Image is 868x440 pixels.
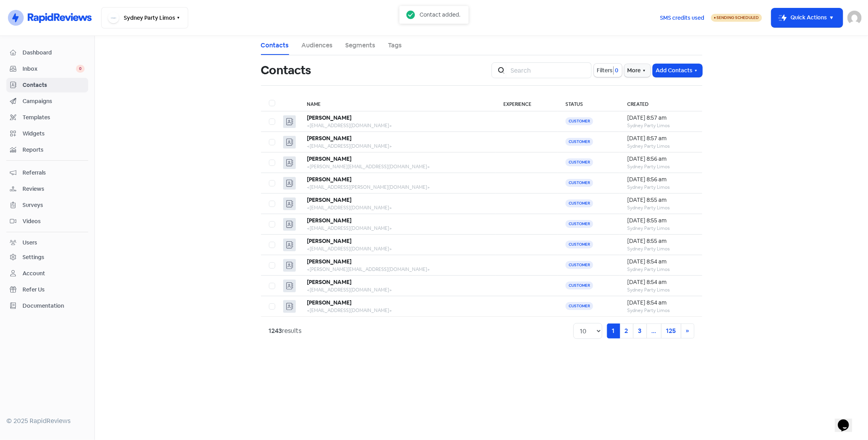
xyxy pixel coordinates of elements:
[388,41,402,50] a: Tags
[627,184,694,191] div: Sydney Party Limos
[101,7,188,28] button: Sydney Party Limos
[302,41,333,50] a: Audiences
[6,198,88,212] a: Surveys
[835,408,860,432] iframe: chat widget
[681,323,694,338] a: Next
[261,58,311,83] h1: Contacts
[627,155,694,163] div: [DATE] 8:56 am
[660,14,704,22] span: SMS credits used
[633,323,647,338] a: 3
[772,8,843,27] button: Quick Actions
[627,245,694,252] div: Sydney Party Limos
[627,143,694,150] div: Sydney Party Limos
[6,62,88,76] a: Inbox 0
[23,169,85,177] span: Referrals
[307,122,488,129] div: <[EMAIL_ADDRESS][DOMAIN_NAME]>
[686,327,689,335] span: »
[627,134,694,143] div: [DATE] 8:57 am
[307,245,488,252] div: <[EMAIL_ADDRESS][DOMAIN_NAME]>
[627,175,694,184] div: [DATE] 8:56 am
[307,204,488,211] div: <[EMAIL_ADDRESS][DOMAIN_NAME]>
[307,217,352,224] b: [PERSON_NAME]
[711,13,762,23] a: Sending Scheduled
[627,216,694,225] div: [DATE] 8:55 am
[23,302,85,310] span: Documentation
[23,239,37,247] div: Users
[6,214,88,229] a: Videos
[627,278,694,286] div: [DATE] 8:54 am
[847,11,862,25] img: User
[627,286,694,293] div: Sydney Party Limos
[565,199,593,207] span: Customer
[23,286,85,294] span: Refer Us
[627,266,694,273] div: Sydney Party Limos
[307,143,488,150] div: <[EMAIL_ADDRESS][DOMAIN_NAME]>
[624,64,651,77] button: More
[565,179,593,187] span: Customer
[627,163,694,170] div: Sydney Party Limos
[307,278,352,286] b: [PERSON_NAME]
[614,66,619,75] span: 0
[6,235,88,250] a: Users
[607,323,620,338] a: 1
[23,81,85,89] span: Contacts
[647,323,662,338] a: ...
[653,64,702,77] button: Add Contacts
[307,163,488,170] div: <[PERSON_NAME][EMAIL_ADDRESS][DOMAIN_NAME]>
[307,299,352,306] b: [PERSON_NAME]
[627,307,694,314] div: Sydney Party Limos
[6,416,88,426] div: © 2025 RapidReviews
[627,258,694,266] div: [DATE] 8:54 am
[565,302,593,310] span: Customer
[594,64,622,77] button: Filters0
[627,122,694,129] div: Sydney Party Limos
[558,95,619,111] th: Status
[307,286,488,293] div: <[EMAIL_ADDRESS][DOMAIN_NAME]>
[23,130,85,138] span: Widgets
[495,95,558,111] th: Experience
[23,185,85,193] span: Reviews
[76,65,85,73] span: 0
[307,114,352,121] b: [PERSON_NAME]
[6,45,88,60] a: Dashboard
[23,146,85,154] span: Reports
[23,217,85,226] span: Videos
[23,201,85,209] span: Surveys
[717,15,759,20] span: Sending Scheduled
[6,110,88,125] a: Templates
[565,261,593,269] span: Customer
[619,95,702,111] th: Created
[6,266,88,281] a: Account
[307,307,488,314] div: <[EMAIL_ADDRESS][DOMAIN_NAME]>
[307,176,352,183] b: [PERSON_NAME]
[23,49,85,57] span: Dashboard
[627,196,694,204] div: [DATE] 8:55 am
[307,225,488,232] div: <[EMAIL_ADDRESS][DOMAIN_NAME]>
[307,266,488,273] div: <[PERSON_NAME][EMAIL_ADDRESS][DOMAIN_NAME]>
[23,269,45,278] div: Account
[565,158,593,166] span: Customer
[23,65,76,73] span: Inbox
[307,135,352,142] b: [PERSON_NAME]
[269,326,302,336] div: results
[269,327,282,335] strong: 1243
[620,323,634,338] a: 2
[307,196,352,203] b: [PERSON_NAME]
[23,253,44,261] div: Settings
[6,165,88,180] a: Referrals
[307,258,352,265] b: [PERSON_NAME]
[661,323,681,338] a: 125
[6,126,88,141] a: Widgets
[420,10,460,19] div: Contact added.
[565,220,593,228] span: Customer
[307,184,488,191] div: <[EMAIL_ADDRESS][PERSON_NAME][DOMAIN_NAME]>
[6,299,88,313] a: Documentation
[627,299,694,307] div: [DATE] 8:54 am
[6,143,88,157] a: Reports
[565,282,593,290] span: Customer
[6,94,88,109] a: Campaigns
[346,41,376,50] a: Segments
[597,66,613,75] span: Filters
[565,117,593,125] span: Customer
[6,182,88,196] a: Reviews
